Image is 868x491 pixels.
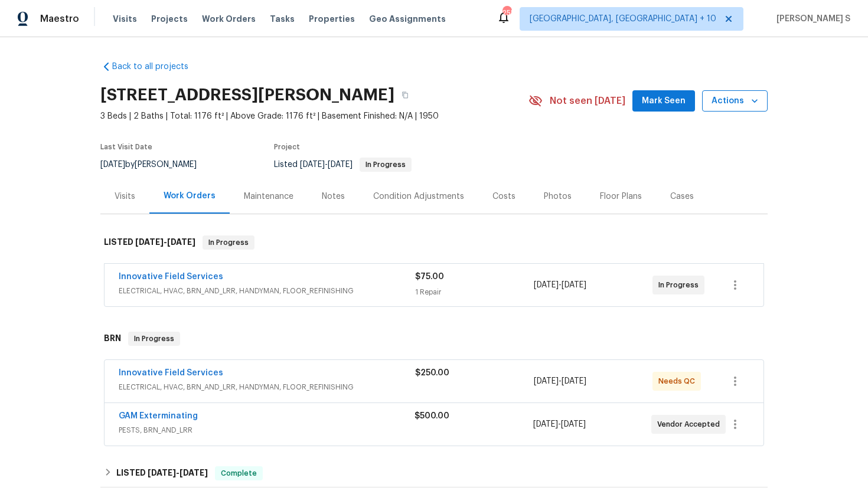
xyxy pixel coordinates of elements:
span: $75.00 [415,273,444,281]
span: Vendor Accepted [657,418,725,430]
span: - [135,238,195,246]
span: PESTS, BRN_AND_LRR [119,424,415,436]
button: Mark Seen [632,90,695,112]
span: Project [274,143,300,150]
div: Maintenance [244,191,293,202]
span: [PERSON_NAME] S [772,13,850,25]
div: Costs [492,191,515,202]
div: Cases [670,191,694,202]
span: [DATE] [534,377,559,385]
span: Work Orders [202,13,256,25]
span: [DATE] [328,161,353,169]
div: Condition Adjustments [373,191,464,202]
span: Listed [274,161,412,169]
span: In Progress [204,237,253,248]
span: $250.00 [415,369,449,377]
div: Floor Plans [600,191,642,202]
div: Photos [544,191,572,202]
div: 1 Repair [415,286,534,298]
span: Visits [113,13,137,25]
span: [DATE] [167,238,195,246]
span: - [148,469,208,477]
h6: LISTED [104,235,195,250]
div: by [PERSON_NAME] [100,158,211,172]
div: Work Orders [164,190,216,202]
span: ELECTRICAL, HVAC, BRN_AND_LRR, HANDYMAN, FLOOR_REFINISHING [119,381,415,393]
span: - [533,418,586,430]
button: Copy Address [394,84,416,106]
a: GAM Exterminating [119,412,198,420]
span: [DATE] [100,161,125,169]
span: $500.00 [415,412,449,420]
button: Actions [702,90,768,112]
span: [DATE] [561,420,586,428]
span: Tasks [270,15,295,23]
span: - [534,375,586,387]
span: [DATE] [148,469,176,477]
div: LISTED [DATE]-[DATE]Complete [100,459,768,487]
span: - [534,279,586,291]
div: LISTED [DATE]-[DATE]In Progress [100,224,768,261]
span: [GEOGRAPHIC_DATA], [GEOGRAPHIC_DATA] + 10 [530,13,716,25]
div: 255 [502,7,511,19]
span: ELECTRICAL, HVAC, BRN_AND_LRR, HANDYMAN, FLOOR_REFINISHING [119,285,415,297]
h6: LISTED [116,466,208,480]
span: [DATE] [300,161,325,169]
span: Needs QC [658,375,700,387]
span: Properties [309,13,355,25]
h6: BRN [104,332,121,346]
span: Projects [151,13,188,25]
span: 3 Beds | 2 Baths | Total: 1176 ft² | Above Grade: 1176 ft² | Basement Finished: N/A | 1950 [100,110,528,122]
span: Actions [712,94,758,109]
a: Back to all projects [100,61,214,73]
span: Not seen [DATE] [550,95,625,107]
span: Maestro [40,13,79,25]
a: Innovative Field Services [119,273,223,281]
span: Mark Seen [642,94,686,109]
h2: [STREET_ADDRESS][PERSON_NAME] [100,89,394,101]
span: - [300,161,353,169]
div: Visits [115,191,135,202]
span: [DATE] [534,281,559,289]
span: [DATE] [135,238,164,246]
span: Last Visit Date [100,143,152,150]
span: [DATE] [533,420,558,428]
div: Notes [322,191,345,202]
span: Geo Assignments [369,13,446,25]
span: In Progress [658,279,703,291]
a: Innovative Field Services [119,369,223,377]
span: [DATE] [562,377,586,385]
span: [DATE] [180,469,208,477]
span: In Progress [361,161,410,168]
div: BRN In Progress [100,320,768,358]
span: In Progress [129,333,179,345]
span: Complete [216,467,262,479]
span: [DATE] [562,281,586,289]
